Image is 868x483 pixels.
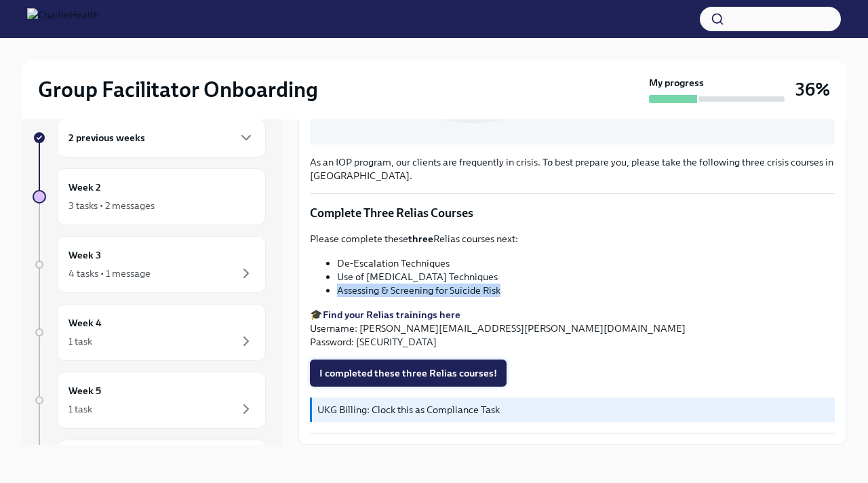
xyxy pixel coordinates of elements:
[310,360,507,387] button: I completed these three Relias courses!
[337,284,835,297] li: Assessing & Screening for Suicide Risk
[38,76,318,103] h2: Group Facilitator Onboarding
[68,334,92,348] div: 1 task
[319,366,497,380] span: I completed these three Relias courses!
[649,76,704,90] strong: My progress
[68,267,151,280] div: 4 tasks • 1 message
[310,308,835,349] p: 🎓 Username: [PERSON_NAME][EMAIL_ADDRESS][PERSON_NAME][DOMAIN_NAME] Password: [SECURITY_DATA]
[795,77,830,102] h3: 36%
[408,233,433,245] strong: three
[337,270,835,284] li: Use of [MEDICAL_DATA] Techniques
[27,8,99,30] img: CharlieHealth
[323,309,460,321] a: Find your Relias trainings here
[33,304,266,361] a: Week 41 task
[310,205,835,221] p: Complete Three Relias Courses
[33,372,266,429] a: Week 51 task
[68,383,101,398] h6: Week 5
[68,248,101,263] h6: Week 3
[68,199,155,212] div: 3 tasks • 2 messages
[57,118,266,157] div: 2 previous weeks
[68,180,101,195] h6: Week 2
[68,315,102,330] h6: Week 4
[310,155,835,182] p: As an IOP program, our clients are frequently in crisis. To best prepare you, please take the fol...
[310,232,835,246] p: Please complete these Relias courses next:
[68,130,145,145] h6: 2 previous weeks
[33,236,266,293] a: Week 34 tasks • 1 message
[33,168,266,225] a: Week 23 tasks • 2 messages
[68,402,92,416] div: 1 task
[337,256,835,270] li: De-Escalation Techniques
[317,403,829,417] p: UKG Billing: Clock this as Compliance Task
